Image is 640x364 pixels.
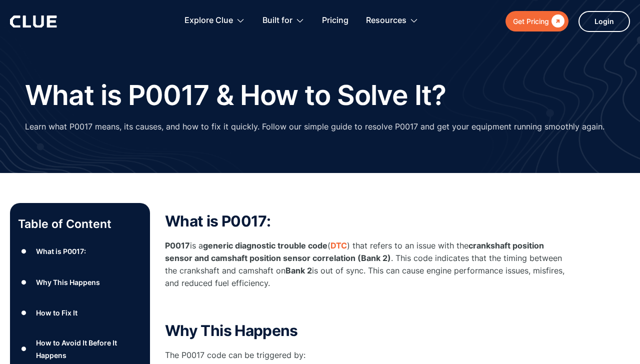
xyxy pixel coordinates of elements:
a: ●Why This Happens [18,274,142,289]
div: How to Avoid It Before It Happens [36,336,142,361]
div: Get Pricing [513,15,549,27]
strong: Bank 2 [285,265,312,275]
div: Built for [262,5,292,36]
div: Built for [262,5,304,36]
p: Table of Content [18,216,142,232]
div: Why This Happens [36,276,100,288]
strong: What is P0017: [165,212,270,230]
p: The P0017 code can be triggered by: [165,349,565,361]
div: ● [18,305,30,320]
a: Login [578,11,630,32]
strong: generic diagnostic trouble code [203,240,327,250]
a: ●What is P0017: [18,244,142,259]
p: is a ( ) that refers to an issue with the . This code indicates that the timing between the crank... [165,239,565,290]
h1: What is P0017 & How to Solve It? [25,80,446,110]
a: ●How to Fix It [18,305,142,320]
a: Get Pricing [505,11,568,31]
div: Resources [366,5,418,36]
a: ●How to Avoid It Before It Happens [18,336,142,361]
a: Pricing [322,5,348,36]
div: ● [18,274,30,289]
div: Resources [366,5,406,36]
div: How to Fix It [36,306,77,319]
div:  [549,15,564,27]
div: ● [18,244,30,259]
strong: P0017 [165,240,190,250]
div: What is P0017: [36,245,86,257]
div: Explore Clue [184,5,233,36]
strong: Why This Happens [165,321,298,339]
p: ‍ [165,300,565,312]
a: DTC [330,240,347,250]
strong: crankshaft position sensor and camshaft position sensor correlation (Bank 2) [165,240,544,263]
div: ● [18,341,30,356]
div: Explore Clue [184,5,245,36]
p: Learn what P0017 means, its causes, and how to fix it quickly. Follow our simple guide to resolve... [25,120,604,133]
